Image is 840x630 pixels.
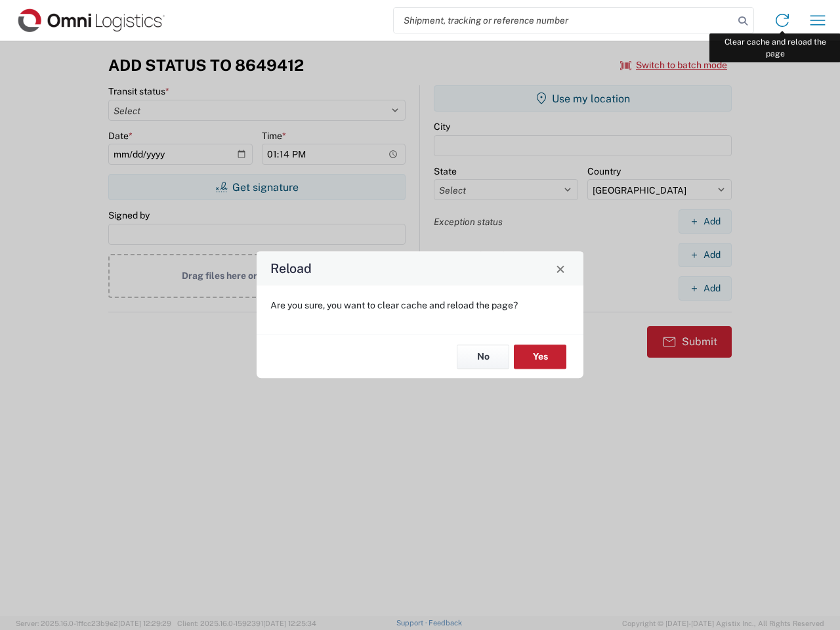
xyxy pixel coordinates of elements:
h4: Reload [270,259,312,278]
button: No [457,345,509,369]
button: Close [551,259,570,278]
p: Are you sure, you want to clear cache and reload the page? [270,299,570,311]
button: Yes [514,345,566,369]
input: Shipment, tracking or reference number [394,8,734,33]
